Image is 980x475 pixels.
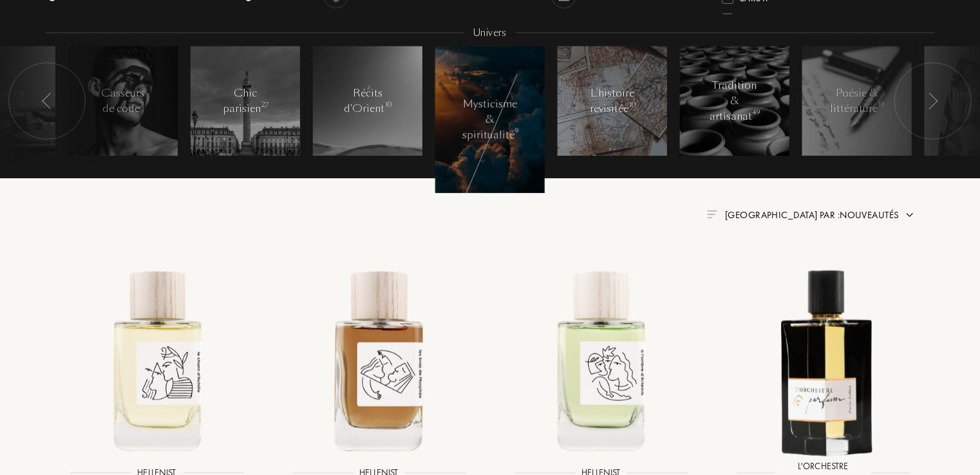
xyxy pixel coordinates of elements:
span: 10 [386,100,392,109]
img: arr_left.svg [928,93,938,109]
span: 27 [261,100,269,109]
span: 10 [629,100,636,109]
img: les bras de Morphée Hellenist [279,259,479,460]
span: 49 [753,108,760,117]
img: le chant d'Achille Hellenist [57,259,257,460]
img: arr_left.svg [42,93,52,109]
img: à l'ombre d'Artémis Hellenist [501,259,701,460]
div: Univers [464,26,516,41]
span: [GEOGRAPHIC_DATA] par : Nouveautés [725,209,900,221]
div: Tradition & artisanat [708,78,762,124]
div: L'histoire revisitée [585,86,640,116]
span: 9 [515,127,518,136]
img: filter_by.png [707,210,717,218]
img: Encens Asakusa L'Orchestre Parfum [723,259,923,460]
div: Mysticisme & spiritualité [462,97,518,143]
div: Chic parisien [218,86,273,116]
img: arrow.png [905,210,915,220]
div: Binet-Papillon [740,8,804,26]
div: Récits d'Orient [341,86,395,116]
